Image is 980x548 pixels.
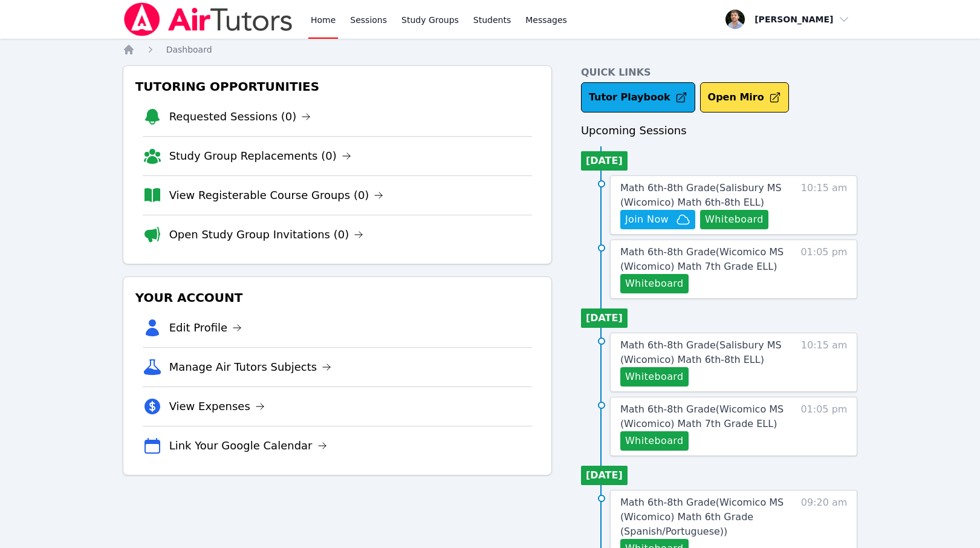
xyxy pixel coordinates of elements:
[700,210,768,229] button: Whiteboard
[620,339,782,365] span: Math 6th-8th Grade ( Salisbury MS (Wicomico) Math 6th-8th ELL )
[620,497,784,537] span: Math 6th-8th Grade ( Wicomico MS (Wicomico) Math 6th Grade (Spanish/Portuguese) )
[581,466,628,485] li: [DATE]
[620,403,784,429] span: Math 6th-8th Grade ( Wicomico MS (Wicomico) Math 7th Grade ELL )
[166,45,212,54] span: Dashboard
[581,122,858,139] h3: Upcoming Sessions
[800,245,847,293] span: 01:05 pm
[169,187,384,204] a: View Registerable Course Groups (0)
[801,338,848,387] span: 10:15 am
[620,245,791,274] a: Math 6th-8th Grade(Wicomico MS (Wicomico) Math 7th Grade ELL)
[620,181,791,210] a: Math 6th-8th Grade(Salisbury MS (Wicomico) Math 6th-8th ELL)
[581,308,628,328] li: [DATE]
[169,359,332,376] a: Manage Air Tutors Subjects
[525,14,567,26] span: Messages
[581,65,858,80] h4: Quick Links
[581,82,695,113] a: Tutor Playbook
[801,181,848,229] span: 10:15 am
[625,212,669,227] span: Join Now
[169,437,327,454] a: Link Your Google Calendar
[169,319,242,336] a: Edit Profile
[133,287,542,308] h3: Your Account
[123,44,858,56] nav: Breadcrumb
[169,398,265,415] a: View Expenses
[620,367,689,387] button: Whiteboard
[169,226,364,243] a: Open Study Group Invitations (0)
[123,2,294,36] img: Air Tutors
[169,148,351,165] a: Study Group Replacements (0)
[620,246,784,272] span: Math 6th-8th Grade ( Wicomico MS (Wicomico) Math 7th Grade ELL )
[700,82,789,113] button: Open Miro
[581,151,628,171] li: [DATE]
[620,338,791,367] a: Math 6th-8th Grade(Salisbury MS (Wicomico) Math 6th-8th ELL)
[133,76,542,97] h3: Tutoring Opportunities
[800,402,847,451] span: 01:05 pm
[620,495,791,539] a: Math 6th-8th Grade(Wicomico MS (Wicomico) Math 6th Grade (Spanish/Portuguese))
[620,210,695,229] button: Join Now
[166,44,212,56] a: Dashboard
[620,274,689,293] button: Whiteboard
[620,402,791,431] a: Math 6th-8th Grade(Wicomico MS (Wicomico) Math 7th Grade ELL)
[620,431,689,451] button: Whiteboard
[169,108,311,125] a: Requested Sessions (0)
[620,182,782,208] span: Math 6th-8th Grade ( Salisbury MS (Wicomico) Math 6th-8th ELL )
